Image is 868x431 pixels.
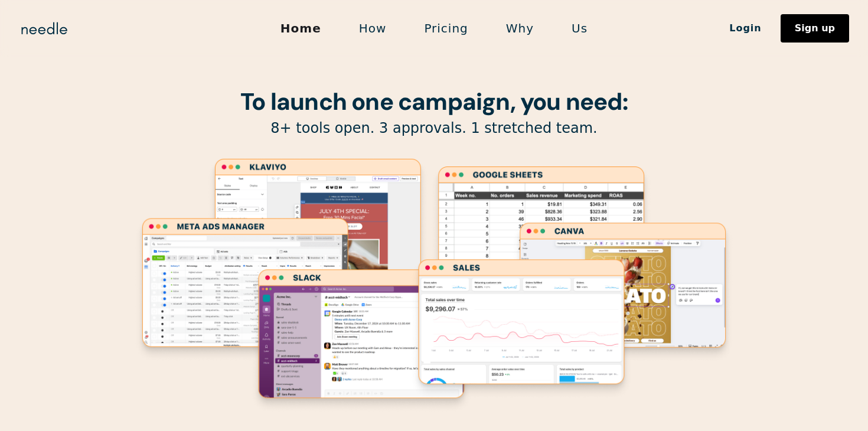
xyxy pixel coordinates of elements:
a: Pricing [405,16,487,41]
a: Home [262,16,340,41]
a: Login [710,18,781,38]
p: 8+ tools open. 3 approvals. 1 stretched team. [133,119,735,138]
a: How [340,16,406,41]
a: Us [553,16,606,41]
strong: To launch one campaign, you need: [240,86,628,117]
a: Sign up [781,14,849,43]
a: Why [487,16,553,41]
div: Sign up [795,24,835,33]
